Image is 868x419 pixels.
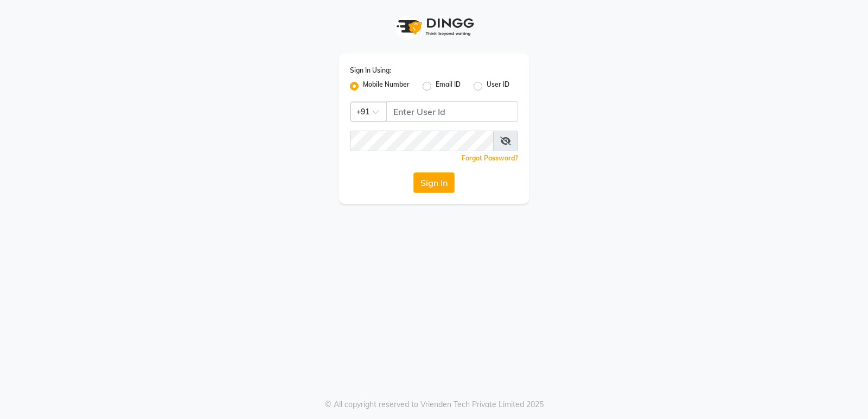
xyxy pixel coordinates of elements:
input: Username [350,131,494,151]
label: User ID [487,80,509,93]
img: logo1.svg [391,11,477,43]
input: Username [386,101,518,122]
label: Sign In Using: [350,66,391,75]
label: Mobile Number [363,80,410,93]
a: Forgot Password? [462,154,518,162]
button: Sign In [413,172,455,193]
label: Email ID [436,80,461,93]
